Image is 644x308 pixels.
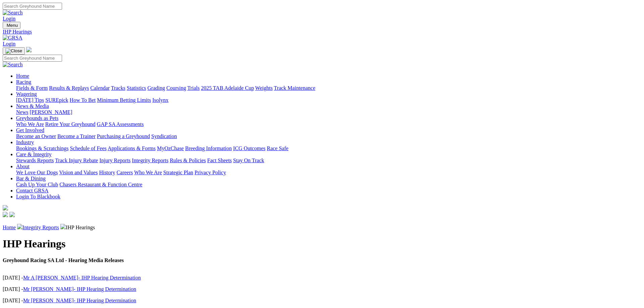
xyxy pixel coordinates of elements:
[3,286,641,292] p: [DATE] -
[16,194,60,199] a: Login To Blackbook
[3,16,15,21] a: Login
[16,97,641,103] div: Wagering
[59,182,142,187] a: Chasers Restaurant & Function Centre
[185,145,232,151] a: Breeding Information
[157,145,184,151] a: MyOzChase
[152,97,168,103] a: Isolynx
[99,170,115,175] a: History
[3,275,641,281] p: [DATE] -
[151,133,177,139] a: Syndication
[3,35,22,41] img: GRSA
[3,3,62,10] input: Search
[30,109,72,115] a: [PERSON_NAME]
[16,182,641,188] div: Bar & Dining
[9,212,15,217] img: twitter.svg
[5,48,22,54] img: Close
[207,158,232,163] a: Fact Sheets
[16,188,48,193] a: Contact GRSA
[233,145,265,151] a: ICG Outcomes
[166,85,186,91] a: Coursing
[60,224,66,229] img: chevron-right.svg
[16,73,29,79] a: Home
[16,97,44,103] a: [DATE] Tips
[16,145,641,151] div: Industry
[187,85,200,91] a: Trials
[3,62,23,68] img: Search
[16,127,44,133] a: Get Involved
[201,85,254,91] a: 2025 TAB Adelaide Cup
[23,275,141,281] a: Mr A [PERSON_NAME]- IHP Hearing Determination
[22,225,59,230] a: Integrity Reports
[97,121,144,127] a: GAP SA Assessments
[45,121,96,127] a: Retire Your Greyhound
[16,109,641,115] div: News & Media
[16,109,28,115] a: News
[3,212,8,217] img: facebook.svg
[3,47,25,55] button: Toggle navigation
[57,133,96,139] a: Become a Trainer
[3,29,641,35] a: IHP Hearings
[16,79,31,85] a: Racing
[3,224,641,231] p: IHP Hearings
[255,85,273,91] a: Weights
[3,257,124,263] strong: Greyhound Racing SA Ltd - Hearing Media Releases
[59,170,98,175] a: Vision and Values
[3,205,8,210] img: logo-grsa-white.png
[16,103,49,109] a: News & Media
[97,133,150,139] a: Purchasing a Greyhound
[16,182,58,187] a: Cash Up Your Club
[23,286,136,292] a: Mr [PERSON_NAME]- IHP Hearing Determination
[16,145,68,151] a: Bookings & Scratchings
[3,22,20,29] button: Toggle navigation
[3,298,641,304] p: [DATE] -
[49,85,89,91] a: Results & Replays
[132,158,168,163] a: Integrity Reports
[26,47,32,52] img: logo-grsa-white.png
[16,170,641,176] div: About
[108,145,156,151] a: Applications & Forms
[3,238,641,250] h1: IHP Hearings
[116,170,133,175] a: Careers
[274,85,315,91] a: Track Maintenance
[3,41,15,47] a: Login
[55,158,98,163] a: Track Injury Rebate
[195,170,226,175] a: Privacy Policy
[45,97,68,103] a: SUREpick
[16,85,641,91] div: Racing
[7,23,18,28] span: Menu
[16,121,641,127] div: Greyhounds as Pets
[70,97,96,103] a: How To Bet
[163,170,193,175] a: Strategic Plan
[16,133,56,139] a: Become an Owner
[267,145,288,151] a: Race Safe
[16,164,30,169] a: About
[90,85,110,91] a: Calendar
[17,224,22,229] img: chevron-right.svg
[70,145,106,151] a: Schedule of Fees
[16,133,641,139] div: Get Involved
[16,85,48,91] a: Fields & Form
[3,225,16,230] a: Home
[16,151,52,157] a: Care & Integrity
[97,97,151,103] a: Minimum Betting Limits
[170,158,206,163] a: Rules & Policies
[16,158,641,164] div: Care & Integrity
[23,298,136,303] a: Mr [PERSON_NAME]- IHP Hearing Determination
[3,55,62,62] input: Search
[3,10,23,16] img: Search
[16,121,44,127] a: Who We Are
[233,158,264,163] a: Stay On Track
[16,91,37,97] a: Wagering
[148,85,165,91] a: Grading
[16,176,46,181] a: Bar & Dining
[16,139,34,145] a: Industry
[16,158,54,163] a: Stewards Reports
[127,85,146,91] a: Statistics
[99,158,130,163] a: Injury Reports
[111,85,125,91] a: Tracks
[16,115,58,121] a: Greyhounds as Pets
[16,170,58,175] a: We Love Our Dogs
[134,170,162,175] a: Who We Are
